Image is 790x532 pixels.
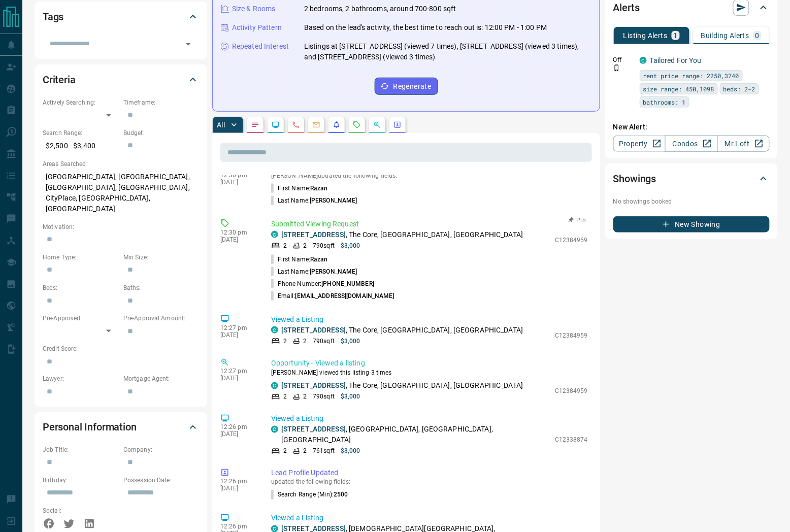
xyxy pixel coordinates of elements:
[232,41,289,52] p: Repeated Interest
[43,507,118,516] p: Social:
[220,179,256,186] p: [DATE]
[123,446,199,455] p: Company:
[271,414,588,424] p: Viewed a Listing
[613,55,634,64] p: Off
[271,490,348,500] p: Search Range (Min) :
[283,447,287,456] p: 2
[643,71,739,81] span: rent price range: 2250,3740
[555,331,588,340] p: C12384959
[271,479,588,486] p: updated the following fields:
[43,98,118,107] p: Actively Searching:
[271,255,328,264] p: First Name:
[312,121,320,129] svg: Emails
[271,231,278,238] div: condos.ca
[43,5,199,29] div: Tags
[123,98,199,107] p: Timeframe:
[181,37,195,51] button: Open
[640,57,647,64] div: condos.ca
[555,236,588,245] p: C12384959
[271,172,588,179] p: [PERSON_NAME] updated the following fields:
[341,241,360,250] p: $3,000
[303,337,307,346] p: 2
[271,291,394,301] p: Email:
[272,121,280,129] svg: Lead Browsing Activity
[43,415,199,440] div: Personal Information
[123,476,199,485] p: Possession Date:
[353,121,361,129] svg: Requests
[271,513,588,524] p: Viewed a Listing
[613,197,770,206] p: No showings booked
[271,184,328,193] p: First Name :
[613,171,656,187] h2: Showings
[613,136,666,152] a: Property
[701,32,749,39] p: Building Alerts
[303,392,307,402] p: 2
[43,253,118,262] p: Home Type:
[717,136,770,152] a: Mr.Loft
[220,375,256,382] p: [DATE]
[334,491,348,498] span: 2500
[43,476,118,485] p: Birthday:
[43,283,118,292] p: Beds:
[271,219,588,229] p: Submitted Viewing Request
[283,392,287,402] p: 2
[220,368,256,375] p: 12:27 pm
[281,326,346,334] a: [STREET_ADDRESS]
[281,230,346,239] a: [STREET_ADDRESS]
[373,121,381,129] svg: Opportunities
[643,97,686,107] span: bathrooms: 1
[43,169,199,217] p: [GEOGRAPHIC_DATA], [GEOGRAPHIC_DATA], [GEOGRAPHIC_DATA], [GEOGRAPHIC_DATA], CityPlace, [GEOGRAPHI...
[271,326,278,334] div: condos.ca
[232,22,282,33] p: Activity Pattern
[313,241,335,250] p: 790 sqft
[650,56,702,64] a: Tailored For You
[283,241,287,250] p: 2
[341,447,360,456] p: $3,000
[43,446,118,455] p: Job Title:
[281,229,523,240] p: , The Core, [GEOGRAPHIC_DATA], [GEOGRAPHIC_DATA]
[303,447,307,456] p: 2
[375,78,438,95] button: Regenerate
[271,426,278,433] div: condos.ca
[555,436,588,445] p: C12338874
[220,236,256,243] p: [DATE]
[295,292,394,300] span: [EMAIL_ADDRESS][DOMAIN_NAME]
[43,375,118,384] p: Lawyer:
[217,121,225,128] p: All
[43,128,118,138] p: Search Range:
[271,468,588,479] p: Lead Profile Updated
[313,447,335,456] p: 761 sqft
[321,280,374,287] span: [PHONE_NUMBER]
[674,32,678,39] p: 1
[43,222,199,231] p: Motivation:
[220,424,256,431] p: 12:26 pm
[220,478,256,485] p: 12:26 pm
[251,121,259,129] svg: Notes
[43,314,118,323] p: Pre-Approved:
[281,425,346,434] a: [STREET_ADDRESS]
[220,324,256,331] p: 12:27 pm
[271,196,357,205] p: Last Name :
[271,358,588,369] p: Opportunity - Viewed a listing
[232,4,276,14] p: Size & Rooms
[613,216,770,232] button: New Showing
[310,256,328,263] span: Razan
[341,392,360,402] p: $3,000
[292,121,300,129] svg: Calls
[220,431,256,438] p: [DATE]
[123,128,199,138] p: Budget:
[303,241,307,250] p: 2
[123,314,199,323] p: Pre-Approval Amount:
[281,381,523,391] p: , The Core, [GEOGRAPHIC_DATA], [GEOGRAPHIC_DATA]
[271,279,374,288] p: Phone Number:
[123,253,199,262] p: Min Size:
[310,197,357,204] span: [PERSON_NAME]
[555,387,588,396] p: C12384959
[43,72,76,88] h2: Criteria
[220,523,256,530] p: 12:26 pm
[271,314,588,325] p: Viewed a Listing
[43,68,199,92] div: Criteria
[123,375,199,384] p: Mortgage Agent:
[313,392,335,402] p: 790 sqft
[281,382,346,390] a: [STREET_ADDRESS]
